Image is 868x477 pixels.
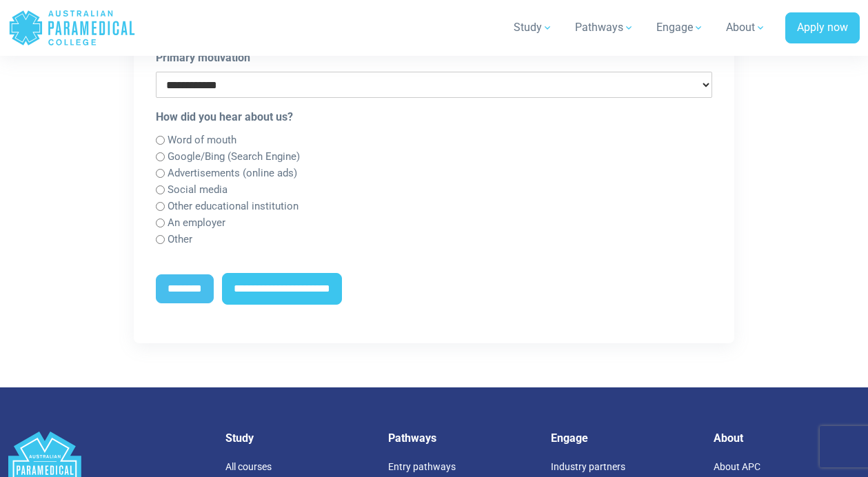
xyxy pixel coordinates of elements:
a: About [718,8,774,47]
a: About APC [714,461,760,472]
a: Study [505,8,561,47]
a: Entry pathways [388,461,456,472]
label: Other [168,232,192,247]
label: Primary motivation [156,50,250,66]
h5: Engage [551,432,697,445]
label: Other educational institution [168,199,299,214]
h5: Study [225,432,372,445]
label: An employer [168,215,225,231]
a: Australian Paramedical College [8,6,136,50]
label: Social media [168,182,228,198]
label: Word of mouth [168,132,236,148]
label: Google/Bing (Search Engine) [168,149,300,165]
legend: How did you hear about us? [156,109,712,125]
h5: Pathways [388,432,534,445]
label: Advertisements (online ads) [168,165,297,181]
a: Engage [648,8,712,47]
a: All courses [225,461,272,472]
h5: About [714,432,860,445]
a: Pathways [567,8,643,47]
a: Apply now [785,12,860,44]
a: Industry partners [551,461,625,472]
